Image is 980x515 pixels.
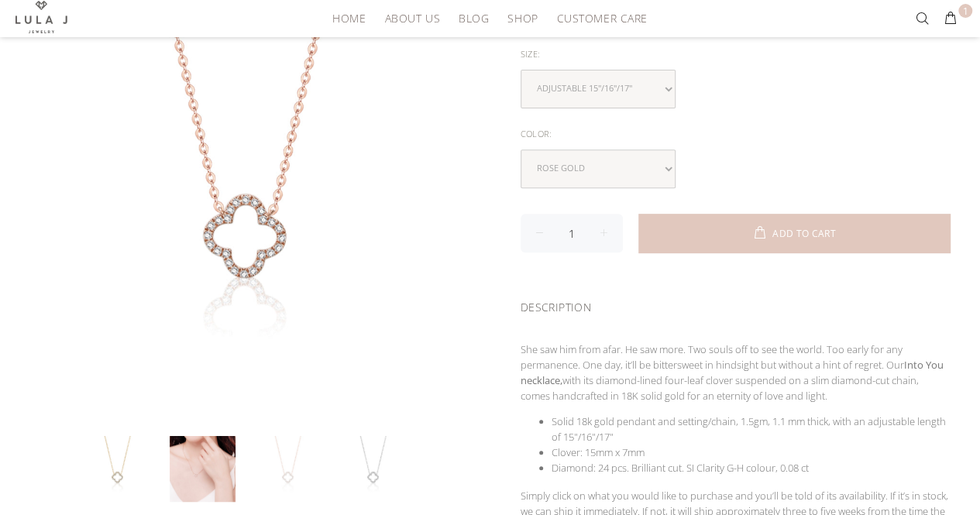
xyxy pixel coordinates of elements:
p: She saw him from afar. He saw more. Two souls off to see the world. Too early for any permanence.... [521,342,951,403]
a: About Us [375,6,449,30]
li: Clover: 15mm x 7mm [552,445,951,460]
a: Shop [498,6,547,30]
span: Shop [507,12,538,24]
span: Customer Care [556,12,647,24]
span: HOME [332,12,366,24]
li: Solid 18k gold pendant and setting/chain, 1.5gm, 1.1 mm thick, with an adjustable length of 15"/1... [552,414,951,445]
a: Blog [449,6,498,30]
div: Color: [521,124,951,144]
span: ADD TO CART [772,229,836,239]
span: Blog [459,12,489,24]
li: Diamond: 24 pcs. Brilliant cut. SI Clarity G-H colour, 0.08 ct [552,460,951,476]
button: ADD TO CART [638,214,951,252]
a: Customer Care [547,6,647,30]
a: HOME [323,6,375,30]
div: DESCRIPTION [521,280,951,329]
button: 1 [937,6,965,31]
div: Size: [521,44,951,64]
span: About Us [384,12,439,24]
